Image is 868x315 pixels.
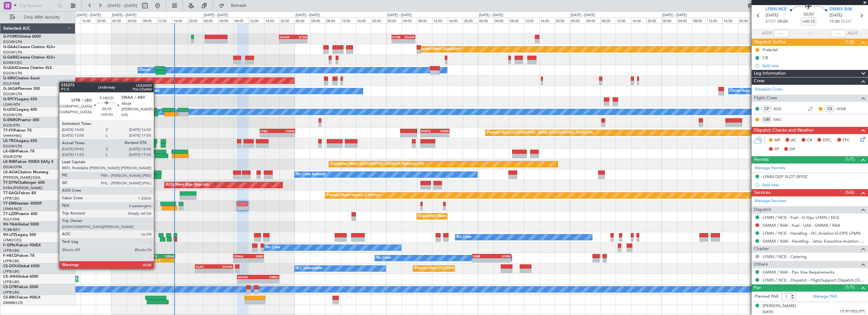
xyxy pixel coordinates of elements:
div: 04:00 [310,17,325,23]
span: AC [791,137,797,144]
div: 04:00 [677,17,692,23]
div: 20:00 [738,17,753,23]
a: LFPB/LBG [3,248,20,253]
a: FCBB/BZV [3,227,20,232]
a: G-JAGAPhenom 300 [3,87,40,91]
div: CS [825,105,835,112]
div: Add new [762,63,865,68]
span: MF [774,137,780,144]
div: - [492,258,511,262]
div: 12:00 [616,17,631,23]
div: 04:00 [585,17,600,23]
a: DNMM/LOS [3,300,23,305]
div: - [258,279,279,283]
a: EGGW/LTN [3,92,22,96]
a: WDB [837,106,851,112]
a: GMMX / RAK - Fuel - UAS - GMMX / RAK [763,223,840,228]
a: T7-LZZIPraetor 600 [3,212,37,216]
div: Planned Maint Geneva (Cointrin) [327,191,379,200]
span: 02:50 [803,11,814,18]
a: EGNR/CEG [3,60,22,65]
a: T7-FFIFalcon 7X [3,129,32,133]
span: Crew [754,77,765,85]
span: Pax [754,284,761,292]
div: No Crew Sabadell [296,170,325,179]
span: (1/2) [845,39,854,45]
a: G-LEAXCessna Citation XLS [3,66,52,70]
div: Planned Maint [GEOGRAPHIC_DATA] ([GEOGRAPHIC_DATA] Intl) [487,128,593,138]
div: 00:00 [294,17,310,23]
a: [PERSON_NAME]/QSA [3,175,40,180]
span: G-SIRS [3,77,15,80]
span: Others [754,261,768,268]
a: G-SIRSCitation Excel [3,77,40,80]
div: No Crew [266,243,280,252]
div: [DATE] - [DATE] [571,13,595,18]
span: F-HECD [3,254,17,258]
span: LX-AOA [3,170,18,174]
div: 08:00 [325,17,340,23]
a: Schedule Crew [755,86,782,93]
a: EGGW/LTN [3,40,22,44]
div: LTBA [260,129,277,133]
div: AOG Maint Riga (Riga Intl) [166,180,209,190]
span: (5/6) [845,189,854,196]
a: EGGW/LTN [3,113,22,117]
div: 00:00 [386,17,401,23]
input: --:-- [774,30,789,37]
div: 20:00 [96,17,111,23]
div: 00:00 [111,17,126,23]
span: CS-DTR [3,285,17,289]
a: AUG [773,106,788,112]
div: - [248,258,263,262]
a: LFPB/LBG [3,196,20,201]
a: LFMN / NCE - Catering [763,254,807,259]
span: F-GPNJ [3,244,17,247]
a: LFMD/CEQ [3,238,22,243]
button: Only With Activity [7,12,69,22]
div: No Crew [376,253,391,263]
a: LFMN / NCE - Dispatch - FlightSupport Dispatch [GEOGRAPHIC_DATA] [763,277,865,283]
input: Trip Number [19,1,56,10]
div: - [277,133,294,137]
div: EGGW [238,275,258,279]
div: CP [761,105,772,112]
a: LX-TROLegacy 650 [3,139,37,143]
span: LFMN NCE [766,6,787,13]
a: LX-INBFalcon 900EX EASy II [3,160,53,164]
span: Permits [754,156,769,164]
a: EDLW/DTM [3,165,22,170]
span: G-LEAX [3,66,17,70]
div: 00:00 [661,17,677,23]
button: Refresh [216,1,254,11]
div: 16:00 [539,17,555,23]
div: - [473,258,492,262]
div: EGGW [214,265,233,269]
span: CR [807,137,812,144]
span: GMMX RAK [829,6,852,13]
div: - [238,279,258,283]
a: GMMX / RAK - Handling - Jetex Executive Aviation GMMX / RAK [763,238,865,244]
a: 9H-LPZLegacy 500 [3,233,36,237]
span: T7-DYN [3,181,17,185]
div: EGGW [280,35,293,39]
div: 00:00 [570,17,585,23]
span: G-SPCY [3,97,17,101]
span: DFC, [823,137,832,144]
div: No Crew Cannes (Mandelieu) [113,86,159,96]
span: CS-DOU [3,264,18,268]
div: 20:00 [646,17,661,23]
div: KLAX [195,265,214,269]
span: 09:00 [778,19,788,25]
div: 16:00 [448,17,463,23]
div: Owner [139,65,150,75]
div: 12:00 [707,17,722,23]
div: KTEB [293,35,307,39]
span: LX-GBH [3,150,17,153]
div: 20:00 [555,17,570,23]
span: FFC [843,137,850,144]
a: LFMN/NCE [3,207,22,211]
span: 17CR11923 (PP) [840,309,865,314]
div: 16:00 [722,17,738,23]
span: 9H-LPZ [3,233,16,237]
